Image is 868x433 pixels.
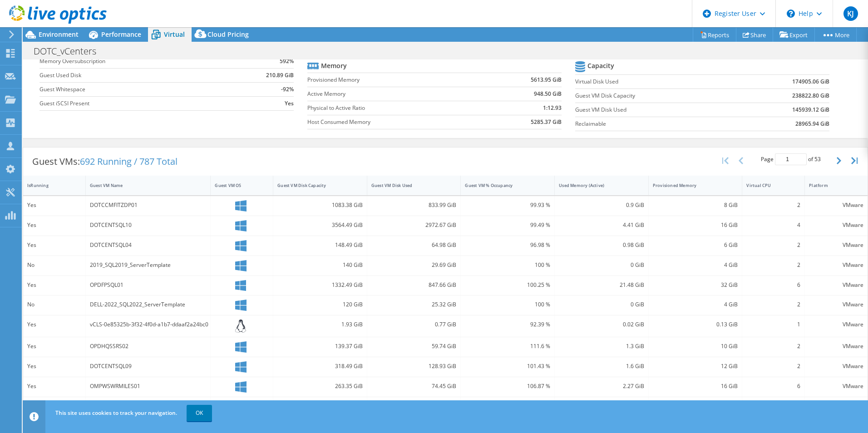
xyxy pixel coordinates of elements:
[843,6,858,21] span: KJ
[653,381,738,391] div: 16 GiB
[809,341,863,351] div: VMware
[559,182,633,188] div: Used Memory (Active)
[90,240,207,250] div: DOTCENTSQL04
[559,220,644,230] div: 4.41 GiB
[534,89,562,98] b: 948.50 GiB
[809,320,863,330] div: VMware
[90,260,207,270] div: 2019_SQL2019_ServerTemplate
[809,182,853,188] div: Platform
[90,300,207,310] div: DELL-2022_SQL2022_ServerTemplate
[277,280,363,290] div: 1332.49 GiB
[575,77,736,86] label: Virtual Disk Used
[587,61,614,70] b: Capacity
[27,200,81,210] div: Yes
[23,148,187,176] div: Guest VMs:
[531,118,562,127] b: 5285.37 GiB
[736,28,773,42] a: Share
[27,182,70,188] div: IsRunning
[101,30,141,39] span: Performance
[90,280,207,290] div: OPDFPSQL01
[277,200,363,210] div: 1083.38 GiB
[775,153,807,165] input: jump to page
[266,71,294,80] b: 210.89 GiB
[761,153,821,165] span: Page of
[809,280,863,290] div: VMware
[371,381,457,391] div: 74.45 GiB
[90,320,207,330] div: vCLS-0e85325b-3f32-4f0d-a1b7-ddaaf2a24bc0
[559,240,644,250] div: 0.98 GiB
[465,300,550,310] div: 100 %
[575,119,736,128] label: Reclaimable
[90,381,207,391] div: OMPWSWRMILES01
[809,200,863,210] div: VMware
[792,77,829,86] b: 174905.06 GiB
[746,381,800,391] div: 6
[773,28,815,42] a: Export
[746,341,800,351] div: 2
[792,105,829,114] b: 145939.12 GiB
[307,89,482,98] label: Active Memory
[285,99,294,108] b: Yes
[277,220,363,230] div: 3564.49 GiB
[39,71,233,80] label: Guest Used Disk
[90,341,207,351] div: OPDHQSSRS02
[653,300,738,310] div: 4 GiB
[27,341,81,351] div: Yes
[27,220,81,230] div: Yes
[559,300,644,310] div: 0 GiB
[465,280,550,290] div: 100.25 %
[371,220,457,230] div: 2972.67 GiB
[575,105,736,114] label: Guest VM Disk Used
[465,220,550,230] div: 99.49 %
[39,85,233,94] label: Guest Whitespace
[746,260,800,270] div: 2
[27,280,81,290] div: Yes
[809,300,863,310] div: VMware
[371,182,446,188] div: Guest VM Disk Used
[809,381,863,391] div: VMware
[575,91,736,100] label: Guest VM Disk Capacity
[746,361,800,371] div: 2
[653,260,738,270] div: 4 GiB
[281,85,294,94] b: -92%
[809,220,863,230] div: VMware
[653,182,727,188] div: Provisioned Memory
[465,182,539,188] div: Guest VM % Occupancy
[653,200,738,210] div: 8 GiB
[307,118,482,127] label: Host Consumed Memory
[465,381,550,391] div: 106.87 %
[277,300,363,310] div: 120 GiB
[321,61,347,70] b: Memory
[746,200,800,210] div: 2
[371,260,457,270] div: 29.69 GiB
[465,341,550,351] div: 111.6 %
[465,361,550,371] div: 101.43 %
[277,182,352,188] div: Guest VM Disk Capacity
[559,361,644,371] div: 1.6 GiB
[27,320,81,330] div: Yes
[795,119,829,128] b: 28965.94 GiB
[809,260,863,270] div: VMware
[814,155,821,163] span: 53
[559,381,644,391] div: 2.27 GiB
[465,320,550,330] div: 92.39 %
[543,103,562,113] b: 1:12.93
[465,200,550,210] div: 99.93 %
[746,320,800,330] div: 1
[39,99,233,108] label: Guest iSCSI Present
[371,361,457,371] div: 128.93 GiB
[746,280,800,290] div: 6
[39,30,79,39] span: Environment
[559,320,644,330] div: 0.02 GiB
[792,91,829,100] b: 238822.80 GiB
[277,240,363,250] div: 148.49 GiB
[371,341,457,351] div: 59.74 GiB
[746,182,789,188] div: Virtual CPU
[280,57,294,66] b: 592%
[653,320,738,330] div: 0.13 GiB
[787,10,795,18] svg: \n
[80,155,178,167] span: 692 Running / 787 Total
[90,182,196,188] div: Guest VM Name
[27,240,81,250] div: Yes
[39,57,233,66] label: Memory Oversubscription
